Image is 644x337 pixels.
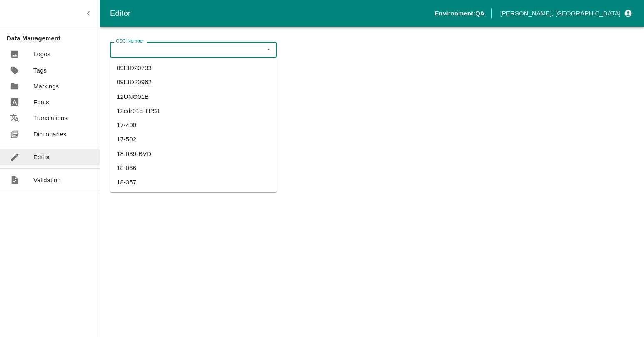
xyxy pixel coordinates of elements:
[33,50,50,59] p: Logos
[110,75,277,89] li: 09EID20962
[33,66,47,75] p: Tags
[110,190,277,204] li: 18354
[263,44,274,55] button: Close
[33,176,61,185] p: Validation
[110,175,277,189] li: 18-357
[110,161,277,175] li: 18-066
[33,153,50,162] p: Editor
[110,132,277,146] li: 17-502
[33,98,49,107] p: Fonts
[497,6,634,20] button: profile
[110,147,277,161] li: 18-039-BVD
[33,113,68,123] p: Translations
[110,118,277,132] li: 17-400
[435,9,485,18] p: Environment: QA
[33,82,59,91] p: Markings
[110,104,277,118] li: 12cdr01c-TPS1
[500,9,621,18] p: [PERSON_NAME], [GEOGRAPHIC_DATA]
[33,130,66,139] p: Dictionaries
[110,61,277,75] li: 09EID20733
[110,90,277,104] li: 12UNO01B
[116,38,144,45] label: CDC Number
[7,34,100,43] p: Data Management
[110,7,435,20] div: Editor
